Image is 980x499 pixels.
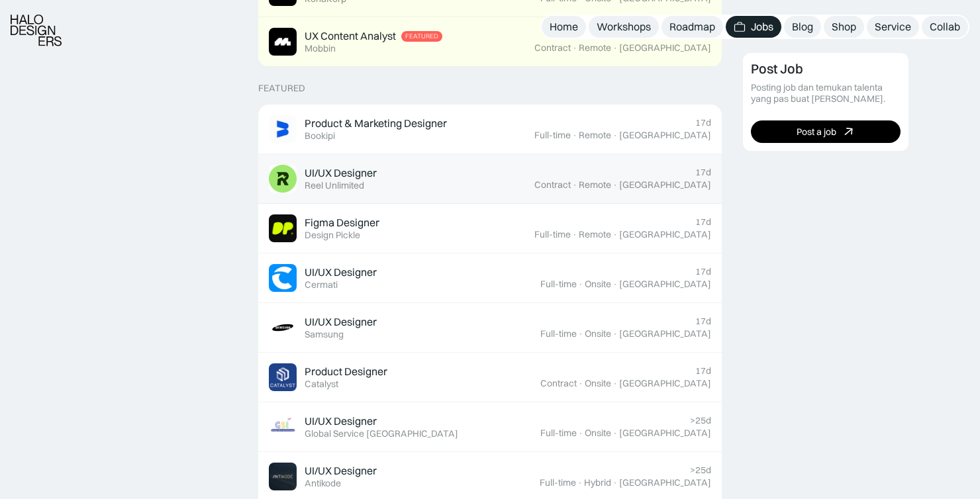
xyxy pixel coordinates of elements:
[258,154,722,204] a: Job ImageUI/UX DesignerReel Unlimited17dContract·Remote·[GEOGRAPHIC_DATA]
[612,229,618,240] div: ·
[550,20,578,34] div: Home
[305,379,338,390] div: Catalyst
[540,477,576,488] div: Full-time
[305,365,387,379] div: Product Designer
[695,316,711,327] div: 17d
[597,20,651,34] div: Workshops
[572,179,577,191] div: ·
[305,329,344,340] div: Samsung
[875,20,911,34] div: Service
[258,83,305,94] div: Featured
[589,16,659,38] a: Workshops
[305,414,377,428] div: UI/UX Designer
[269,413,297,441] img: Job Image
[269,28,297,56] img: Job Image
[612,328,618,340] div: ·
[751,20,773,34] div: Jobs
[619,42,711,54] div: [GEOGRAPHIC_DATA]
[579,179,611,191] div: Remote
[258,303,722,353] a: Job ImageUI/UX DesignerSamsung17dFull-time·Onsite·[GEOGRAPHIC_DATA]
[695,117,711,128] div: 17d
[534,130,571,141] div: Full-time
[669,20,715,34] div: Roadmap
[578,378,583,389] div: ·
[572,42,577,54] div: ·
[579,130,611,141] div: Remote
[305,116,447,130] div: Product & Marketing Designer
[258,253,722,303] a: Job ImageUI/UX DesignerCermati17dFull-time·Onsite·[GEOGRAPHIC_DATA]
[579,42,611,54] div: Remote
[751,82,901,105] div: Posting job dan temukan talenta yang pas buat [PERSON_NAME].
[585,428,611,439] div: Onsite
[619,179,711,191] div: [GEOGRAPHIC_DATA]
[572,130,577,141] div: ·
[619,378,711,389] div: [GEOGRAPHIC_DATA]
[534,42,571,54] div: Contract
[269,314,297,341] img: Job Image
[305,265,377,279] div: UI/UX Designer
[305,315,377,329] div: UI/UX Designer
[695,365,711,377] div: 17d
[269,165,297,193] img: Job Image
[269,214,297,242] img: Job Image
[305,130,335,142] div: Bookipi
[784,16,821,38] a: Blog
[578,279,583,290] div: ·
[405,32,438,40] div: Featured
[572,229,577,240] div: ·
[612,378,618,389] div: ·
[578,428,583,439] div: ·
[534,229,571,240] div: Full-time
[792,20,813,34] div: Blog
[578,328,583,340] div: ·
[258,402,722,452] a: Job ImageUI/UX DesignerGlobal Service [GEOGRAPHIC_DATA]>25dFull-time·Onsite·[GEOGRAPHIC_DATA]
[540,328,577,340] div: Full-time
[585,378,611,389] div: Onsite
[690,30,711,41] div: >25d
[585,279,611,290] div: Onsite
[832,20,856,34] div: Shop
[612,130,618,141] div: ·
[619,477,711,488] div: [GEOGRAPHIC_DATA]
[695,266,711,277] div: 17d
[305,166,377,180] div: UI/UX Designer
[305,180,364,191] div: Reel Unlimited
[690,465,711,476] div: >25d
[922,16,968,38] a: Collab
[619,428,711,439] div: [GEOGRAPHIC_DATA]
[305,216,379,230] div: Figma Designer
[305,29,396,43] div: UX Content Analyst
[930,20,960,34] div: Collab
[612,477,618,488] div: ·
[726,16,781,38] a: Jobs
[579,229,611,240] div: Remote
[258,105,722,154] a: Job ImageProduct & Marketing DesignerBookipi17dFull-time·Remote·[GEOGRAPHIC_DATA]
[797,126,836,137] div: Post a job
[612,279,618,290] div: ·
[577,477,583,488] div: ·
[751,120,901,143] a: Post a job
[258,204,722,253] a: Job ImageFigma DesignerDesign Pickle17dFull-time·Remote·[GEOGRAPHIC_DATA]
[305,464,377,478] div: UI/UX Designer
[534,179,571,191] div: Contract
[540,428,577,439] div: Full-time
[695,167,711,178] div: 17d
[305,230,360,241] div: Design Pickle
[542,16,586,38] a: Home
[824,16,864,38] a: Shop
[305,428,458,439] div: Global Service [GEOGRAPHIC_DATA]
[690,415,711,426] div: >25d
[305,279,338,291] div: Cermati
[619,229,711,240] div: [GEOGRAPHIC_DATA]
[258,353,722,402] a: Job ImageProduct DesignerCatalyst17dContract·Onsite·[GEOGRAPHIC_DATA]
[751,61,803,77] div: Post Job
[269,115,297,143] img: Job Image
[612,42,618,54] div: ·
[584,477,611,488] div: Hybrid
[867,16,919,38] a: Service
[619,328,711,340] div: [GEOGRAPHIC_DATA]
[585,328,611,340] div: Onsite
[269,363,297,391] img: Job Image
[305,478,341,489] div: Antikode
[258,17,722,67] a: Job ImageUX Content AnalystFeaturedMobbin>25dContract·Remote·[GEOGRAPHIC_DATA]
